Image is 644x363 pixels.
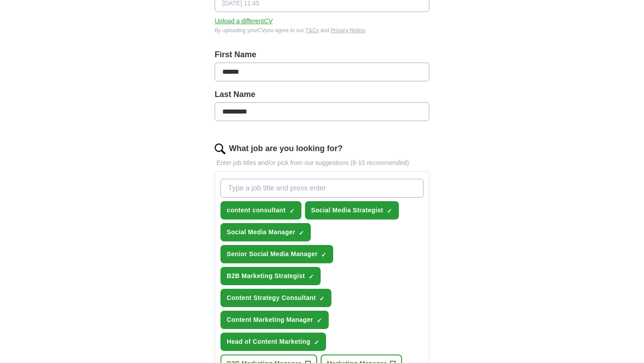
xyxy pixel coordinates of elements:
[229,143,343,155] label: What job are you looking for?
[227,228,295,237] span: Social Media Manager
[220,333,326,351] button: Head of Content Marketing✓
[215,144,225,154] img: search.png
[215,49,429,61] label: First Name
[309,273,314,280] span: ✓
[227,206,286,215] span: content consultant
[220,223,311,241] button: Social Media Manager✓
[220,289,331,307] button: Content Strategy Consultant✓
[321,251,326,258] span: ✓
[227,293,316,303] span: Content Strategy Consultant
[289,207,295,215] span: ✓
[305,27,319,34] a: T&Cs
[319,295,325,302] span: ✓
[227,271,305,281] span: B2B Marketing Strategist
[227,249,318,259] span: Senior Social Media Manager
[215,26,429,34] div: By uploading your CV you agree to our and .
[317,317,322,324] span: ✓
[220,311,329,329] button: Content Marketing Manager✓
[311,206,383,215] span: Social Media Strategist
[331,27,365,34] a: Privacy Notice
[227,337,310,346] span: Head of Content Marketing
[387,207,392,215] span: ✓
[314,339,319,346] span: ✓
[215,17,273,26] button: Upload a differentCV
[299,229,304,236] span: ✓
[220,201,301,219] button: content consultant✓
[305,201,399,219] button: Social Media Strategist✓
[220,179,424,198] input: Type a job title and press enter
[215,158,429,168] p: Enter job titles and/or pick from our suggestions (6-10 recommended)
[227,315,313,325] span: Content Marketing Manager
[220,267,321,285] button: B2B Marketing Strategist✓
[220,245,333,263] button: Senior Social Media Manager✓
[215,89,429,101] label: Last Name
